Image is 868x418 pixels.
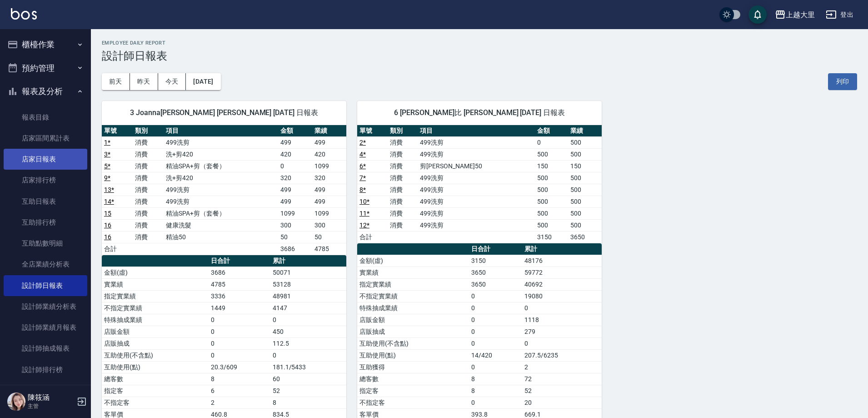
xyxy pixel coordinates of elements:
[164,136,278,148] td: 499洗剪
[388,184,418,196] td: 消費
[535,231,569,243] td: 3150
[133,207,164,219] td: 消費
[357,125,602,243] table: a dense table
[4,149,87,170] a: 店家日報表
[133,160,164,172] td: 消費
[568,148,602,160] td: 500
[102,125,346,255] table: a dense table
[312,184,346,196] td: 499
[102,267,209,278] td: 金額(虛)
[469,337,522,349] td: 0
[209,326,270,337] td: 0
[535,136,569,148] td: 0
[164,184,278,196] td: 499洗剪
[278,207,312,219] td: 1099
[469,397,522,408] td: 0
[278,172,312,184] td: 320
[130,73,158,90] button: 昨天
[113,108,335,117] span: 3 Joanna[PERSON_NAME] [PERSON_NAME] [DATE] 日報表
[522,314,602,326] td: 1118
[418,148,534,160] td: 499洗剪
[522,278,602,290] td: 40692
[469,349,522,361] td: 14/420
[771,5,818,24] button: 上越大里
[828,73,857,90] button: 列印
[312,207,346,219] td: 1099
[312,136,346,148] td: 499
[357,361,469,373] td: 互助獲得
[209,267,270,278] td: 3686
[4,296,87,317] a: 設計師業績分析表
[278,148,312,160] td: 420
[270,278,346,290] td: 53128
[133,184,164,196] td: 消費
[133,148,164,160] td: 消費
[469,255,522,267] td: 3150
[102,326,209,337] td: 店販金額
[270,290,346,302] td: 48981
[164,207,278,219] td: 精油SPA+剪（套餐）
[388,219,418,231] td: 消費
[278,196,312,207] td: 499
[357,278,469,290] td: 指定實業績
[469,385,522,397] td: 8
[209,314,270,326] td: 0
[28,393,74,402] h5: 陳筱涵
[164,196,278,207] td: 499洗剪
[102,243,133,255] td: 合計
[388,160,418,172] td: 消費
[278,136,312,148] td: 499
[270,302,346,314] td: 4147
[4,338,87,359] a: 設計師抽成報表
[104,233,111,241] a: 16
[469,314,522,326] td: 0
[388,172,418,184] td: 消費
[312,148,346,160] td: 420
[102,40,857,46] h2: Employee Daily Report
[418,136,534,148] td: 499洗剪
[312,172,346,184] td: 320
[568,160,602,172] td: 150
[133,125,164,137] th: 類別
[568,196,602,207] td: 500
[164,125,278,137] th: 項目
[209,337,270,349] td: 0
[535,219,569,231] td: 500
[418,160,534,172] td: 剪[PERSON_NAME]50
[278,160,312,172] td: 0
[535,148,569,160] td: 500
[164,231,278,243] td: 精油50
[104,222,111,229] a: 16
[209,349,270,361] td: 0
[4,380,87,401] a: 商品銷售排行榜
[469,290,522,302] td: 0
[786,9,815,20] div: 上越大里
[418,172,534,184] td: 499洗剪
[209,290,270,302] td: 3336
[4,212,87,233] a: 互助排行榜
[164,172,278,184] td: 洗+剪420
[535,160,569,172] td: 150
[522,349,602,361] td: 207.5/6235
[133,219,164,231] td: 消費
[133,196,164,207] td: 消費
[102,361,209,373] td: 互助使用(點)
[4,56,87,80] button: 預約管理
[748,5,767,24] button: save
[270,373,346,385] td: 60
[270,361,346,373] td: 181.1/5433
[209,361,270,373] td: 20.3/609
[11,8,37,20] img: Logo
[4,233,87,254] a: 互助點數明細
[357,326,469,337] td: 店販抽成
[535,196,569,207] td: 500
[469,278,522,290] td: 3650
[357,373,469,385] td: 總客數
[312,243,346,255] td: 4785
[28,402,74,410] p: 主管
[133,231,164,243] td: 消費
[102,337,209,349] td: 店販抽成
[568,125,602,137] th: 業績
[368,108,591,117] span: 6 [PERSON_NAME]比 [PERSON_NAME] [DATE] 日報表
[4,170,87,191] a: 店家排行榜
